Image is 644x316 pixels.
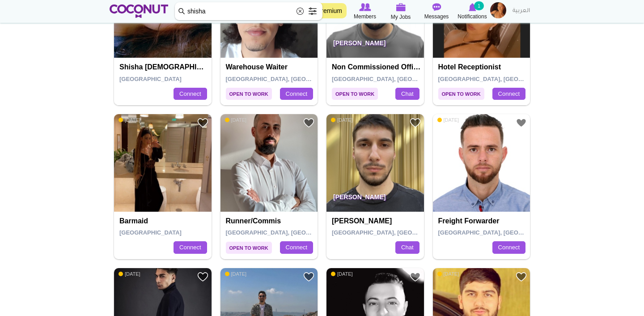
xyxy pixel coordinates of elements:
span: [GEOGRAPHIC_DATA], [GEOGRAPHIC_DATA] [332,76,459,82]
a: Add to Favourites [303,271,314,282]
h4: hotel Receptionist [438,63,527,71]
p: [PERSON_NAME] [326,33,424,58]
img: My Jobs [396,3,406,11]
span: Open to Work [438,88,484,100]
a: Add to Favourites [516,117,527,128]
a: Connect [280,88,313,100]
span: My Jobs [391,13,411,21]
a: Browse Members Members [347,2,383,21]
a: Add to Favourites [197,271,208,282]
span: Open to Work [332,88,378,100]
input: Search members by role or city [175,2,322,20]
span: [GEOGRAPHIC_DATA] [119,229,182,236]
span: Open to Work [226,88,272,100]
a: Connect [492,241,525,254]
h4: Non commissioned officer (Sergeant) [332,63,421,71]
img: Home [110,4,168,18]
span: Notifications [458,12,487,21]
span: [GEOGRAPHIC_DATA], [GEOGRAPHIC_DATA] [332,229,459,236]
span: [DATE] [119,117,140,123]
a: Connect [174,88,207,100]
h4: Barmaid [119,217,208,225]
a: Add to Favourites [197,117,208,128]
small: 1 [474,1,484,10]
span: [GEOGRAPHIC_DATA], [GEOGRAPHIC_DATA] [226,76,353,82]
p: [PERSON_NAME] [326,187,424,212]
a: Chat [395,241,419,254]
span: [DATE] [119,271,140,277]
img: Messages [432,3,441,11]
a: Go Premium [302,3,347,18]
a: Connect [492,88,525,100]
span: [GEOGRAPHIC_DATA], [GEOGRAPHIC_DATA] [438,229,566,236]
span: [GEOGRAPHIC_DATA] [119,76,182,82]
a: Add to Favourites [516,271,527,282]
a: Notifications Notifications 1 [454,2,490,21]
h4: freight forwarder [438,217,527,225]
h4: [PERSON_NAME] [332,217,421,225]
span: Open to Work [226,242,272,254]
span: Members [354,12,376,21]
span: [DATE] [331,271,353,277]
a: My Jobs My Jobs [383,2,419,21]
h4: Shisha [DEMOGRAPHIC_DATA] [119,63,208,71]
h4: Warehouse waiter [226,63,315,71]
span: [GEOGRAPHIC_DATA], [GEOGRAPHIC_DATA] [438,76,566,82]
a: Add to Favourites [303,117,314,128]
span: [GEOGRAPHIC_DATA], [GEOGRAPHIC_DATA] [226,229,353,236]
a: Connect [280,241,313,254]
a: Connect [174,241,207,254]
img: Browse Members [359,3,371,11]
span: [DATE] [225,117,247,123]
h4: Runner/Commis [226,217,315,225]
a: Add to Favourites [410,271,421,282]
span: [DATE] [225,271,247,277]
img: Notifications [469,3,476,11]
a: العربية [508,2,534,20]
span: Messages [424,12,449,21]
a: Chat [395,88,419,100]
span: [DATE] [437,271,459,277]
a: Add to Favourites [410,117,421,128]
a: Messages Messages [419,2,454,21]
span: [DATE] [331,117,353,123]
span: [DATE] [437,117,459,123]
